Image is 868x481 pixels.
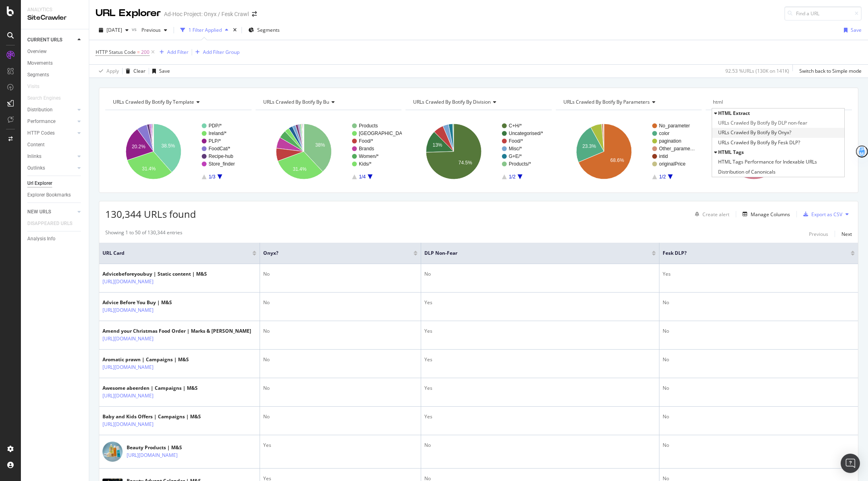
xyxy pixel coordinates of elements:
[263,299,418,306] div: No
[102,363,154,371] a: [URL][DOMAIN_NAME]
[188,27,222,33] div: 1 Filter Applied
[809,229,828,239] button: Previous
[102,442,123,462] img: main image
[27,59,83,68] a: Movements
[27,106,53,114] div: Distribution
[137,49,140,55] span: =
[659,146,695,151] text: Other_parame…
[263,270,418,278] div: No
[263,250,401,257] span: Onyx?
[718,158,817,166] span: HTML Tags Performance for Indexable URLs
[27,117,55,126] div: Performance
[509,123,522,129] text: C+H/*
[562,96,695,108] h4: URLs Crawled By Botify By parameters
[106,27,122,33] span: 2025 Sep. 25th
[96,6,161,20] div: URL Explorer
[27,164,75,172] a: Outlinks
[424,299,656,306] div: Yes
[509,131,543,136] text: Uncategorised/*
[315,142,325,148] text: 38%
[192,47,240,57] button: Add Filter Group
[113,98,194,105] span: URLs Crawled By Botify By template
[27,208,51,216] div: NEW URLS
[96,65,119,78] button: Apply
[359,161,372,167] text: Kids/*
[663,327,855,335] div: No
[27,152,41,161] div: Inlinks
[27,152,75,161] a: Inlinks
[27,71,83,79] a: Segments
[739,209,790,219] button: Manage Columns
[102,250,250,257] span: URL Card
[27,191,83,199] a: Explorer Bookmarks
[27,71,49,79] div: Segments
[263,98,329,105] span: URLs Crawled By Botify By bu
[27,129,75,137] a: HTTP Codes
[102,270,207,278] div: Advicebeforeyoubuy | Static content | M&S
[784,6,862,20] input: Find a URL
[424,413,656,420] div: Yes
[102,392,154,400] a: [URL][DOMAIN_NAME]
[111,96,244,108] h4: URLs Crawled By Botify By template
[156,47,188,57] button: Add Filter
[800,208,842,221] button: Export as CSV
[102,420,154,428] a: [URL][DOMAIN_NAME]
[718,110,750,117] span: HTML Extract
[702,211,729,218] div: Create alert
[27,235,55,243] div: Analysis Info
[209,131,227,136] text: Ireland/*
[102,335,154,343] a: [URL][DOMAIN_NAME]
[405,117,552,186] svg: A chart.
[27,47,47,56] div: Overview
[102,327,251,335] div: Amend your Christmas Food Order | Marks & [PERSON_NAME]
[177,24,231,37] button: 1 Filter Applied
[663,385,855,392] div: No
[141,47,149,58] span: 200
[718,168,776,176] span: Distribution of Canonicals
[263,327,418,335] div: No
[359,146,374,151] text: Brands
[27,94,69,102] a: Search Engines
[718,149,744,156] span: HTML Tags
[751,211,790,218] div: Manage Columns
[252,11,257,17] div: arrow-right-arrow-left
[159,68,170,74] div: Save
[203,49,240,55] div: Add Filter Group
[209,123,222,129] text: PDP/*
[712,96,845,108] h4: URLs Crawled By Botify By crawl_anomalies
[27,208,75,216] a: NEW URLS
[27,219,72,228] div: DISAPPEARED URLS
[424,356,656,363] div: Yes
[27,13,82,23] div: SiteCrawler
[799,68,862,74] div: Switch back to Simple mode
[164,10,249,18] div: Ad-Hoc Project: Onyx / Fesk Crawl
[27,141,83,149] a: Content
[582,143,596,149] text: 23.3%
[411,96,545,108] h4: URLs Crawled By Botify By division
[725,68,789,74] div: 92.53 % URLs ( 130K on 141K )
[509,161,531,167] text: Products/*
[142,166,156,172] text: 31.4%
[413,98,491,105] span: URLs Crawled By Botify By division
[556,117,702,186] svg: A chart.
[105,117,252,186] svg: A chart.
[27,94,61,102] div: Search Engines
[509,146,522,151] text: Misc/*
[659,154,668,159] text: intid
[138,24,170,37] button: Previous
[27,106,75,114] a: Distribution
[663,270,855,278] div: Yes
[263,356,418,363] div: No
[718,139,800,147] span: URLs Crawled By Botify By Fesk DLP?
[424,250,640,257] span: DLP non-fear
[27,6,82,13] div: Analytics
[127,444,195,451] div: Beauty Products | M&S
[27,219,80,228] a: DISAPPEARED URLS
[209,138,221,144] text: PLP/*
[718,119,807,127] span: URLs Crawled By Botify By DLP non-fear
[231,26,238,34] div: times
[424,270,656,278] div: No
[102,278,154,286] a: [URL][DOMAIN_NAME]
[424,442,656,449] div: No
